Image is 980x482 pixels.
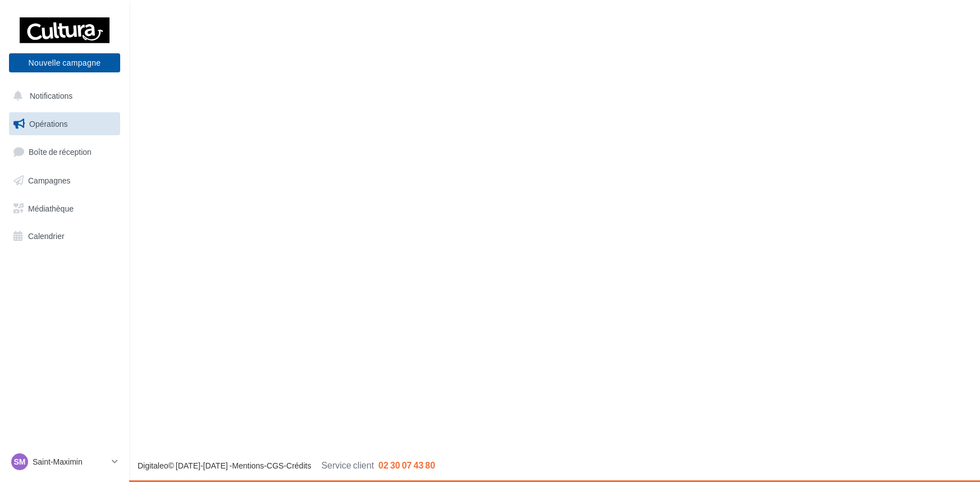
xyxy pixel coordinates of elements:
button: Notifications [7,84,118,108]
span: Service client [321,460,374,470]
a: Crédits [286,461,311,470]
span: 02 30 07 43 80 [379,460,435,470]
span: Calendrier [28,231,65,241]
span: Boîte de réception [29,147,92,157]
a: Médiathèque [7,197,122,221]
button: Nouvelle campagne [9,53,120,72]
a: Digitaleo [138,461,168,470]
p: Saint-Maximin [33,456,107,467]
span: © [DATE]-[DATE] - - - [138,461,435,470]
span: Campagnes [28,176,71,185]
a: SM Saint-Maximin [9,451,120,472]
a: Campagnes [7,169,122,192]
span: Notifications [30,91,72,100]
a: Mentions [232,461,264,470]
a: Boîte de réception [7,140,122,164]
a: Calendrier [7,224,122,248]
span: SM [14,456,26,467]
a: Opérations [7,112,122,136]
a: CGS [267,461,284,470]
span: Opérations [29,119,67,128]
span: Médiathèque [28,203,74,213]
